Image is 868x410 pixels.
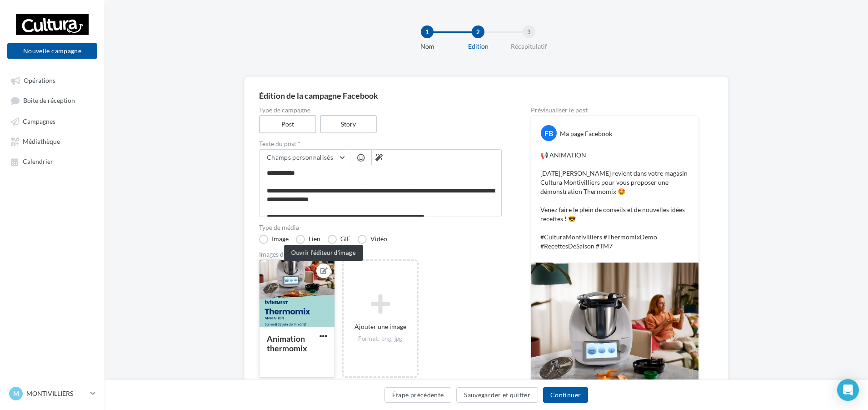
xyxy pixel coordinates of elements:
[7,43,97,59] button: Nouvelle campagne
[259,235,289,244] label: Image
[540,151,689,251] p: 📢 ANIMATION [DATE][PERSON_NAME] revient dans votre magasin Cultura Montivilliers pour vous propos...
[560,129,612,138] div: Ma page Facebook
[500,42,558,51] div: Récapitulatif
[320,115,377,133] label: Story
[5,113,99,129] a: Campagnes
[523,25,535,38] div: 3
[267,153,333,161] span: Champs personnalisés
[259,251,502,258] div: Images du post
[259,150,350,165] button: Champs personnalisés
[5,133,99,149] a: Médiathèque
[5,72,99,88] a: Opérations
[5,92,99,109] a: Boîte de réception
[23,97,75,105] span: Boîte de réception
[541,125,557,141] div: FB
[384,387,452,403] button: Étape précédente
[13,389,19,398] span: M
[5,153,99,169] a: Calendrier
[259,224,502,231] label: Type de média
[472,25,484,38] div: 2
[23,158,53,166] span: Calendrier
[449,42,507,51] div: Edition
[358,235,387,244] label: Vidéo
[837,379,859,401] div: Open Intercom Messenger
[267,334,307,353] div: Animation thermomix
[259,91,713,100] div: Édition de la campagne Facebook
[296,235,320,244] label: Lien
[259,107,502,113] label: Type de campagne
[259,115,316,133] label: Post
[7,385,97,402] a: M MONTIVILLIERS
[456,387,538,403] button: Sauvegarder et quitter
[531,107,699,113] div: Prévisualiser le post
[284,245,363,261] div: Ouvrir l'éditeur d’image
[24,76,55,84] span: Opérations
[259,141,502,147] label: Texte du post *
[328,235,350,244] label: GIF
[23,137,60,145] span: Médiathèque
[26,389,87,398] p: MONTIVILLIERS
[543,387,588,403] button: Continuer
[23,117,55,125] span: Campagnes
[398,42,456,51] div: Nom
[421,25,434,38] div: 1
